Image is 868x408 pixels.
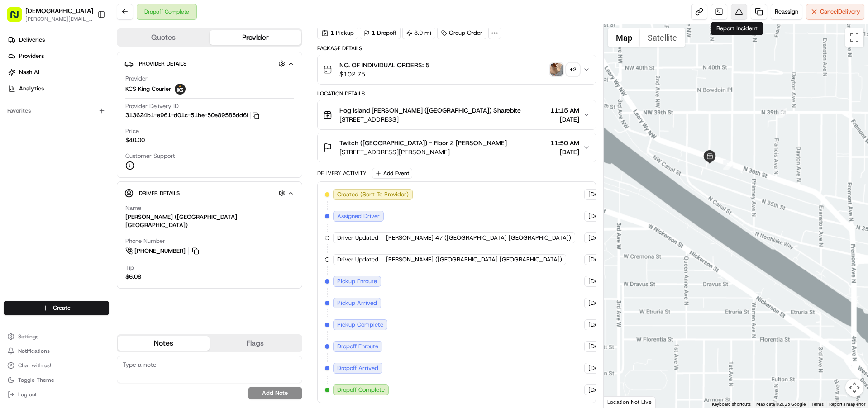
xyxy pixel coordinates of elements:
button: Log out [4,388,109,401]
span: Driver Details [139,190,180,197]
span: Cancel Delivery [820,8,860,16]
img: Google [606,396,636,408]
div: Location Not Live [604,396,656,408]
button: Start new chat [154,89,165,100]
span: Twitch ([GEOGRAPHIC_DATA]) - Floor 2 [PERSON_NAME] [339,138,507,147]
button: Notes [118,336,210,351]
button: photo_proof_of_pickup image+2 [550,63,579,76]
span: NO. OF INDIVIDUAL ORDERS: 5 [339,61,429,70]
span: Chat with us! [18,362,51,369]
span: $40.00 [125,136,145,144]
button: Driver Details [124,185,295,200]
div: Delivery Activity [317,170,367,177]
span: Reassign [775,8,798,16]
span: Dropoff Complete [337,386,385,394]
span: Provider [125,75,148,83]
a: Providers [4,49,113,63]
span: [DATE] [588,321,607,329]
a: Nash AI [4,65,113,80]
button: Hog Island [PERSON_NAME] ([GEOGRAPHIC_DATA]) Sharebite[STREET_ADDRESS]11:15 AM[DATE] [318,100,596,129]
button: CancelDelivery [806,4,864,20]
div: 1 Dropoff [360,27,401,39]
div: 1 [723,160,733,170]
span: Pylon [90,153,110,160]
span: Driver Updated [337,234,378,242]
span: Provider Delivery ID [125,102,179,110]
span: [PERSON_NAME] 47 ([GEOGRAPHIC_DATA] [GEOGRAPHIC_DATA]) [386,234,571,242]
p: Welcome 👋 [9,36,165,51]
div: Group Order [437,27,486,39]
div: $6.08 [125,273,141,281]
button: [DEMOGRAPHIC_DATA] [25,6,93,15]
span: [STREET_ADDRESS][PERSON_NAME] [339,147,507,157]
span: Provider Details [139,60,186,67]
img: Nash [9,9,27,27]
span: [DATE] [588,234,607,242]
div: 💻 [76,132,84,139]
span: Driver Updated [337,256,378,264]
span: Deliveries [19,36,45,44]
span: [PHONE_NUMBER] [134,247,186,255]
button: Toggle Theme [4,374,109,386]
div: + 2 [567,63,579,76]
button: Keyboard shortcuts [712,401,751,408]
span: [DATE] [550,147,579,157]
div: We're available if you need us! [31,95,114,103]
button: [PERSON_NAME][EMAIL_ADDRESS][DOMAIN_NAME] [25,15,93,23]
span: [DATE] [588,386,607,394]
button: Provider Details [124,56,295,71]
span: Tip [125,264,134,272]
span: [DATE] [550,115,579,124]
span: Map data ©2025 Google [756,402,806,407]
span: [DATE] [588,256,607,264]
div: 3.9 mi [402,27,435,39]
a: Open this area in Google Maps (opens a new window) [606,396,636,408]
span: Notifications [18,347,50,355]
button: [DEMOGRAPHIC_DATA][PERSON_NAME][EMAIL_ADDRESS][DOMAIN_NAME] [4,4,94,25]
span: Assigned Driver [337,212,380,220]
button: Flags [210,336,301,351]
span: [STREET_ADDRESS] [339,115,521,124]
span: [DATE] [588,212,607,220]
img: 1736555255976-a54dd68f-1ca7-489b-9aae-adbdc363a1c4 [9,86,25,103]
span: 11:15 AM [550,106,579,115]
span: [DATE] [588,364,607,372]
span: Log out [18,391,37,398]
div: 1 Pickup [317,27,358,39]
span: Phone Number [125,237,165,245]
button: Twitch ([GEOGRAPHIC_DATA]) - Floor 2 [PERSON_NAME][STREET_ADDRESS][PERSON_NAME]11:50 AM[DATE] [318,133,596,162]
span: [DATE] [588,277,607,285]
div: Favorites [4,104,109,118]
button: Show satellite imagery [640,28,685,47]
span: Providers [19,52,44,60]
a: Deliveries [4,33,113,47]
span: Pickup Arrived [337,299,377,307]
button: Chat with us! [4,359,109,372]
div: Report Incident [711,22,763,35]
span: Hog Island [PERSON_NAME] ([GEOGRAPHIC_DATA]) Sharebite [339,106,521,115]
img: kcs-delivery.png [175,84,186,95]
div: 📗 [9,132,16,139]
span: Pickup Complete [337,321,383,329]
span: Nash AI [19,68,39,76]
span: Dropoff Arrived [337,364,378,372]
div: Package Details [317,45,596,52]
span: [DATE] [588,299,607,307]
span: Dropoff Enroute [337,342,378,351]
span: Price [125,127,139,135]
span: Settings [18,333,38,340]
div: [PERSON_NAME] ([GEOGRAPHIC_DATA] [GEOGRAPHIC_DATA]) [125,213,294,229]
button: NO. OF INDIVIDUAL ORDERS: 5$102.75photo_proof_of_pickup image+2 [318,55,596,84]
a: Powered byPylon [64,153,110,160]
button: Reassign [771,4,802,20]
div: 2 [777,108,787,118]
button: Quotes [118,30,210,45]
a: Report a map error [829,402,865,407]
span: $102.75 [339,70,429,79]
a: 📗Knowledge Base [5,128,73,144]
a: [PHONE_NUMBER] [125,246,200,256]
button: Add Event [372,168,412,179]
a: 💻API Documentation [73,128,149,144]
a: Terms (opens in new tab) [811,402,824,407]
